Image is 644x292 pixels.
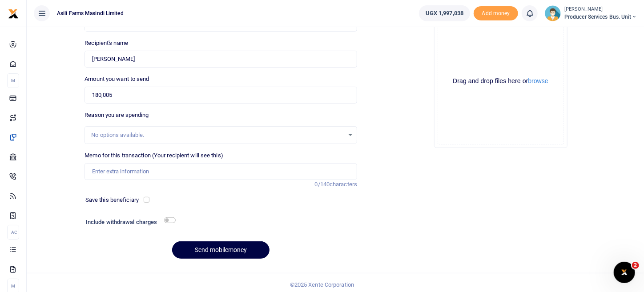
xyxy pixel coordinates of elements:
span: UGX 1,997,038 [426,9,463,18]
div: Drag and drop files here or [438,77,563,85]
input: UGX [85,87,357,104]
button: Send mobilemoney [172,241,270,259]
span: Add money [474,6,518,21]
label: Memo for this transaction (Your recipient will see this) [85,151,223,160]
span: Producer Services Bus. Unit [564,13,637,21]
span: characters [330,181,357,188]
li: Toup your wallet [474,6,518,21]
li: Ac [7,225,19,240]
a: Add money [474,9,518,16]
button: browse [528,78,548,84]
span: Asili Farms Masindi Limited [53,9,127,17]
label: Recipient's name [85,39,128,48]
span: 0/140 [315,181,330,188]
a: UGX 1,997,038 [419,5,470,21]
span: 2 [632,262,639,269]
label: Amount you want to send [85,75,149,84]
li: M [7,73,19,88]
img: logo-small [8,8,19,19]
div: No options available. [91,131,344,140]
img: profile-user [545,5,561,21]
a: profile-user [PERSON_NAME] Producer Services Bus. Unit [545,5,637,21]
label: Save this beneficiary [85,196,139,204]
input: Loading name... [85,51,357,68]
iframe: Intercom live chat [614,262,635,283]
h6: Include withdrawal charges [86,219,172,226]
li: Wallet ballance [415,5,474,21]
label: Reason you are spending [85,111,149,120]
input: Enter extra information [85,163,357,180]
small: [PERSON_NAME] [564,6,637,13]
a: logo-small logo-large logo-large [8,10,19,16]
div: File Uploader [434,15,568,148]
